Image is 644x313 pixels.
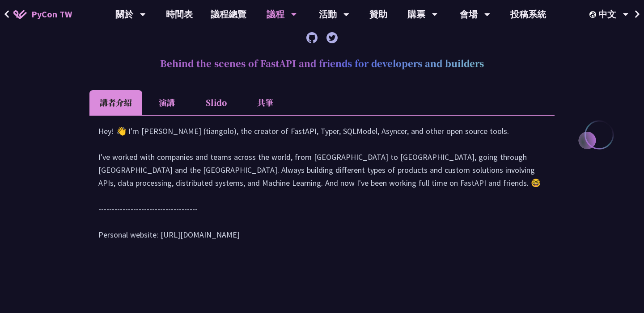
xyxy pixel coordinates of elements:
img: Locale Icon [589,11,598,18]
div: Hey! 👋 I'm [PERSON_NAME] (tiangolo), the creator of FastAPI, Typer, SQLModel, Asyncer, and other ... [98,125,546,250]
a: PyCon TW [4,3,81,25]
span: PyCon TW [31,8,72,21]
li: 共筆 [241,90,290,115]
li: 演講 [142,90,191,115]
h2: Behind the scenes of FastAPI and friends for developers and builders [89,50,555,77]
li: 講者介紹 [89,90,142,115]
li: Slido [191,90,241,115]
img: Home icon of PyCon TW 2025 [13,10,27,19]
